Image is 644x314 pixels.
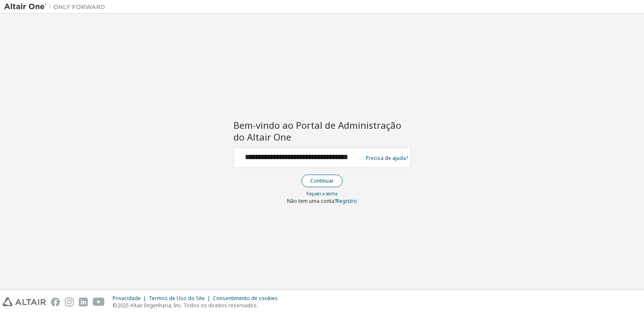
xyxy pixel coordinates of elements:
[51,298,60,306] img: facebook.svg
[117,302,258,309] font: 2025 Altair Engenharia, Inc. Todos os direitos reservados.
[149,295,213,302] div: Termos de Uso do Site
[79,298,88,306] img: linkedin.svg
[3,298,46,306] img: altair_logo.svg
[366,158,408,158] a: Precisa de ajuda?
[213,295,283,302] div: Consentimento de cookies
[336,197,357,205] a: Registro
[4,3,110,11] img: Altair Um
[233,119,411,143] h2: Bem-vindo ao Portal de Administração do Altair One
[65,298,74,306] img: instagram.svg
[93,298,105,306] img: youtube.svg
[113,295,149,302] div: Privacidade
[287,197,336,205] span: Não tem uma conta?
[306,191,338,197] a: Esqueci a senha
[301,175,343,187] button: Continuar
[113,302,283,309] p: ©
